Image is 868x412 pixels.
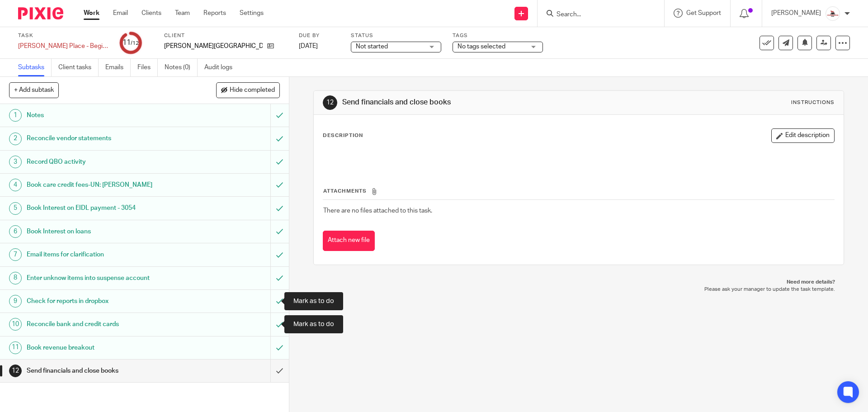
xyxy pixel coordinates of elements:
[9,82,59,98] button: + Add subtask
[458,43,505,50] span: No tags selected
[240,9,264,18] a: Settings
[27,155,183,169] h1: Record QBO activity
[323,95,337,110] div: 12
[230,87,275,94] span: Hide completed
[27,201,183,215] h1: Book Interest on EIDL payment - 3054
[27,364,183,378] h1: Send financials and close books
[18,32,108,39] label: Task
[299,32,340,39] label: Due by
[356,43,388,50] span: Not started
[771,9,821,18] p: [PERSON_NAME]
[27,294,183,308] h1: Check for reports in dropbox
[27,341,183,355] h1: Book revenue breakout
[27,225,183,238] h1: Book Interest on loans
[27,178,183,192] h1: Book care credit fees-UN: [PERSON_NAME]
[323,189,367,194] span: Attachments
[9,341,22,354] div: 11
[9,202,22,215] div: 5
[323,231,375,251] button: Attach new file
[9,365,22,377] div: 12
[9,295,22,308] div: 9
[9,109,22,122] div: 1
[791,99,835,106] div: Instructions
[556,11,637,19] input: Search
[142,9,161,18] a: Clients
[18,7,63,19] img: Pixie
[299,43,318,49] span: [DATE]
[164,32,288,39] label: Client
[131,41,139,46] small: /12
[9,318,22,331] div: 10
[453,32,543,39] label: Tags
[27,248,183,261] h1: Email items for clarification
[164,42,263,51] p: [PERSON_NAME][GEOGRAPHIC_DATA]
[342,98,598,107] h1: Send financials and close books
[216,82,280,98] button: Hide completed
[123,38,139,48] div: 11
[9,156,22,168] div: 3
[105,59,131,76] a: Emails
[203,9,226,18] a: Reports
[27,132,183,145] h1: Reconcile vendor statements
[351,32,441,39] label: Status
[113,9,128,18] a: Email
[27,317,183,331] h1: Reconcile bank and credit cards
[18,42,108,51] div: [PERSON_NAME] Place - Begin Bookkeeping
[322,279,835,286] p: Need more details?
[58,59,99,76] a: Client tasks
[137,59,158,76] a: Files
[323,208,432,214] span: There are no files attached to this task.
[165,59,198,76] a: Notes (0)
[322,286,835,293] p: Please ask your manager to update the task template.
[826,6,840,21] img: EtsyProfilePhoto.jpg
[27,271,183,285] h1: Enter unknow items into suspense account
[9,133,22,145] div: 2
[27,109,183,122] h1: Notes
[9,272,22,284] div: 8
[9,225,22,238] div: 6
[175,9,190,18] a: Team
[18,42,108,51] div: Miller Place - Begin Bookkeeping
[771,128,835,143] button: Edit description
[84,9,99,18] a: Work
[9,179,22,191] div: 4
[323,132,363,139] p: Description
[9,248,22,261] div: 7
[18,59,52,76] a: Subtasks
[204,59,239,76] a: Audit logs
[686,10,721,16] span: Get Support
